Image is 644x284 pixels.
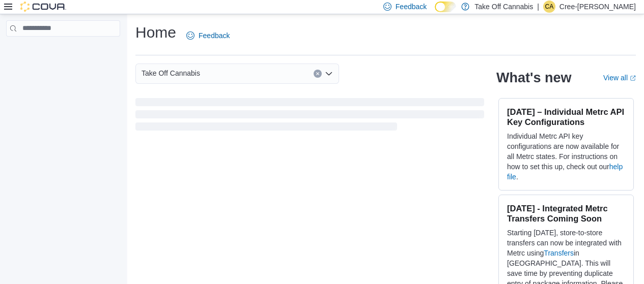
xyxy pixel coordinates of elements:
button: Open list of options [325,70,333,78]
span: CA [545,1,554,13]
h1: Home [135,22,176,43]
button: Clear input [314,70,322,78]
span: Take Off Cannabis [142,67,200,79]
img: Cova [20,2,66,12]
h3: [DATE] – Individual Metrc API Key Configurations [507,107,625,127]
h3: [DATE] - Integrated Metrc Transfers Coming Soon [507,203,625,224]
p: Cree-[PERSON_NAME] [559,1,636,13]
p: Take Off Cannabis [474,1,533,13]
a: View allExternal link [603,74,636,82]
a: help file [507,163,623,181]
nav: Complex example [6,39,120,63]
p: | [537,1,539,13]
div: Cree-Ann Perrin [543,1,555,13]
a: Feedback [182,25,234,46]
h2: What's new [496,70,571,86]
p: Individual Metrc API key configurations are now available for all Metrc states. For instructions ... [507,131,625,182]
a: Transfers [544,249,574,257]
span: Feedback [396,2,427,12]
span: Feedback [199,30,230,41]
input: Dark Mode [435,2,456,12]
svg: External link [630,75,636,81]
span: Loading [135,100,484,133]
